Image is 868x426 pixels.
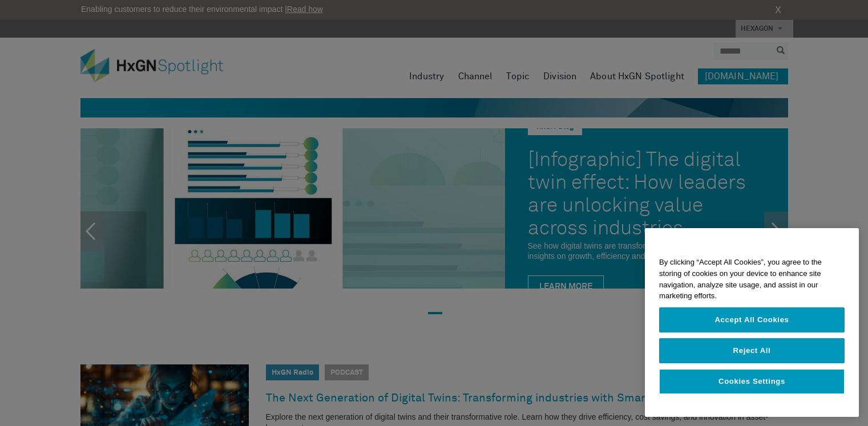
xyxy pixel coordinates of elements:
div: Privacy [645,228,859,417]
div: By clicking “Accept All Cookies”, you agree to the storing of cookies on your device to enhance s... [645,251,859,307]
div: Cookie banner [645,228,859,417]
button: Reject All [659,338,845,363]
button: Cookies Settings [659,369,845,394]
button: Accept All Cookies [659,307,845,332]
